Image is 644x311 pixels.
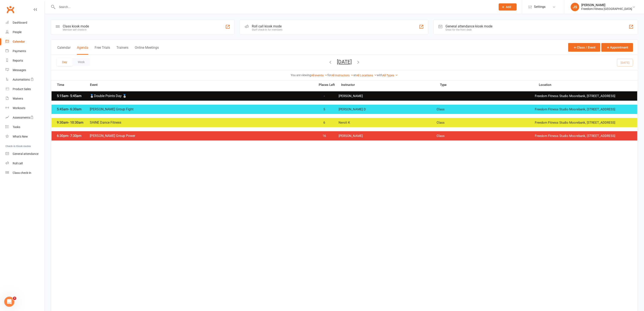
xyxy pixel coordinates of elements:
span: Class [437,121,535,125]
span: Add [506,5,511,9]
div: Roll call kiosk mode [252,24,282,28]
div: Great for the front desk [445,28,492,31]
button: Week [72,58,90,66]
span: 6:30pm [56,134,90,138]
button: Calendar [57,46,71,55]
span: 6 [313,121,335,125]
a: Automations [5,75,45,84]
span: Location [539,83,638,87]
button: Appointment [601,43,633,52]
div: Waivers [13,97,23,100]
button: Day [57,58,72,66]
a: Clubworx [5,4,16,15]
div: Automations [13,78,30,81]
div: Dashboard [13,21,27,24]
span: Places Left [316,83,338,87]
a: Messages [5,65,45,75]
strong: at [354,73,356,77]
iframe: Intercom live chat [4,297,14,307]
span: Freedom Fitness Studio Moorebank, [STREET_ADDRESS] [535,121,633,125]
div: Class kiosk mode [63,24,89,28]
a: Calendar [5,37,45,46]
a: Dashboard [5,18,45,27]
span: 3 [13,297,16,300]
span: [PERSON_NAME] D [339,107,437,111]
a: All Instructors [331,74,354,77]
a: Product Sales [5,84,45,94]
button: Class / Event [568,43,600,52]
a: Roll call [5,159,45,168]
a: Reports [5,56,45,65]
div: JS [571,3,579,11]
span: - 10:30am [68,120,83,124]
div: Payments [13,49,26,53]
a: All events [311,74,328,77]
a: Waivers [5,94,45,103]
div: Messages [13,68,26,72]
div: Member self check-in [63,28,89,31]
span: 5:45am [56,107,90,111]
span: Instructor [341,83,440,87]
span: - 6:30am [68,107,82,111]
a: What's New [5,132,45,141]
button: Add [499,3,517,11]
button: Free Trials [95,46,110,55]
div: Roll call [13,162,23,165]
span: Neroli K [339,121,437,125]
strong: You are viewing [291,73,311,77]
span: Type [440,83,539,87]
span: Time [56,83,90,88]
a: All Locations [356,74,377,77]
span: 9:30am [56,120,90,124]
div: Assessments [13,116,34,119]
span: Freedom Fitness Studio Moorebank, [STREET_ADDRESS] [535,107,633,111]
button: Trainers [116,46,128,55]
span: Class [437,134,535,138]
div: General attendance [13,152,38,155]
span: - 5:45am [68,94,82,98]
span: [PERSON_NAME] [339,134,437,138]
a: People [5,27,45,37]
span: Settings [534,2,546,12]
div: Staff check-in for members [252,28,282,31]
span: [PERSON_NAME] Group Fight [90,107,313,111]
strong: for [328,73,331,77]
button: Agenda [77,46,88,55]
strong: with [377,73,383,77]
span: Event [90,83,316,87]
div: Tasks [13,125,20,129]
span: Freedom Fitness Studio Moorebank, [STREET_ADDRESS] [535,94,633,98]
a: General attendance kiosk mode [5,149,45,159]
div: Workouts [13,106,25,110]
button: Online Meetings [135,46,159,55]
span: [PERSON_NAME] Group Power [90,134,313,138]
input: Search... [56,4,493,10]
span: SHiNE Dance Fitness [90,120,313,124]
a: Class kiosk mode [5,168,45,178]
div: What's New [13,135,28,138]
span: 5:15am [56,94,90,98]
span: Freedom Fitness Studio Moorebank, [STREET_ADDRESS] [535,134,633,138]
a: All Types [383,74,398,77]
div: Calendar [13,40,25,43]
span: 5 [313,107,335,111]
span: 🥈Double Points Day 🥈 [90,94,313,98]
div: People [13,30,22,34]
span: 16 [313,134,335,138]
a: Workouts [5,103,45,113]
span: - [313,94,335,98]
div: [PERSON_NAME] [581,3,632,7]
a: Payments [5,46,45,56]
a: Assessments [5,113,45,122]
div: Reports [13,59,23,62]
button: [DATE] [337,59,352,65]
div: Freedom Fitness [GEOGRAPHIC_DATA] [581,7,632,11]
div: General attendance kiosk mode [445,24,492,28]
span: [PERSON_NAME] [339,94,437,98]
div: Product Sales [13,87,31,91]
span: - 7:30pm [68,134,82,138]
div: Class check-in [13,171,31,174]
a: Tasks [5,122,45,132]
span: Class [437,107,535,111]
